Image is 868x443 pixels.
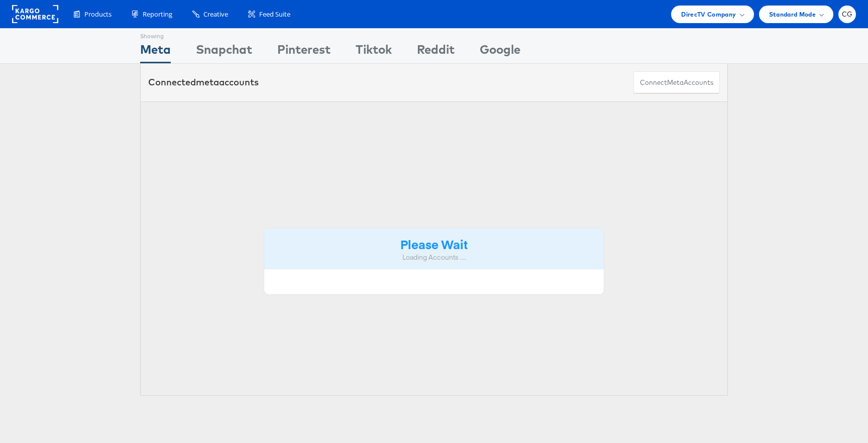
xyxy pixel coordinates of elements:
[272,253,596,262] div: Loading Accounts ....
[196,76,219,88] span: meta
[480,41,520,63] div: Google
[633,71,720,94] button: ConnectmetaAccounts
[769,9,816,20] span: Standard Mode
[417,41,455,63] div: Reddit
[681,9,736,20] span: DirecTV Company
[203,10,228,19] span: Creative
[196,41,252,63] div: Snapchat
[143,10,172,19] span: Reporting
[140,41,171,63] div: Meta
[400,236,468,252] strong: Please Wait
[277,41,331,63] div: Pinterest
[259,10,290,19] span: Feed Suite
[842,11,853,18] span: CG
[140,29,171,41] div: Showing
[667,78,684,87] span: meta
[84,10,112,19] span: Products
[356,41,392,63] div: Tiktok
[148,76,259,89] div: Connected accounts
